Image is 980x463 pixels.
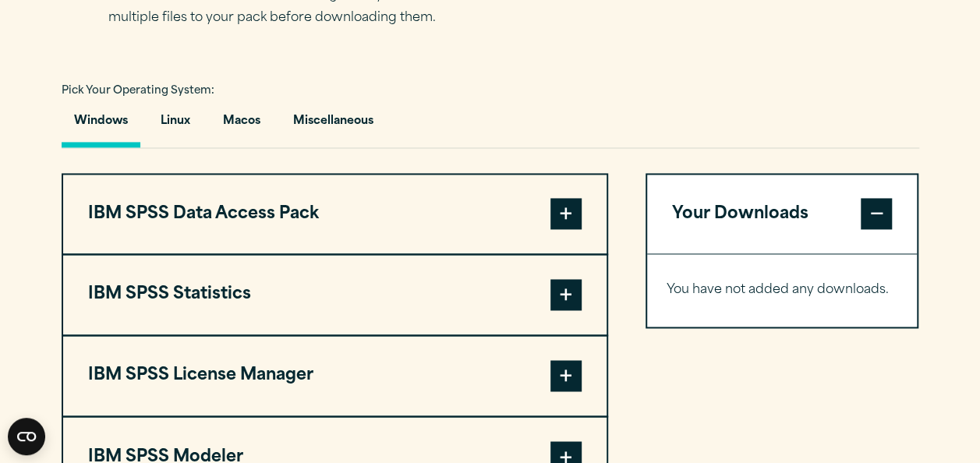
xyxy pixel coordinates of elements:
button: IBM SPSS License Manager [63,336,607,415]
p: You have not added any downloads. [667,279,898,302]
button: Miscellaneous [281,103,386,147]
button: Macos [211,103,273,147]
span: Pick Your Operating System: [62,86,214,96]
button: Windows [62,103,140,147]
button: Your Downloads [647,175,918,254]
button: Linux [148,103,203,147]
button: Open CMP widget [8,418,45,455]
button: IBM SPSS Statistics [63,255,607,334]
div: Your Downloads [647,253,918,327]
button: IBM SPSS Data Access Pack [63,175,607,254]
